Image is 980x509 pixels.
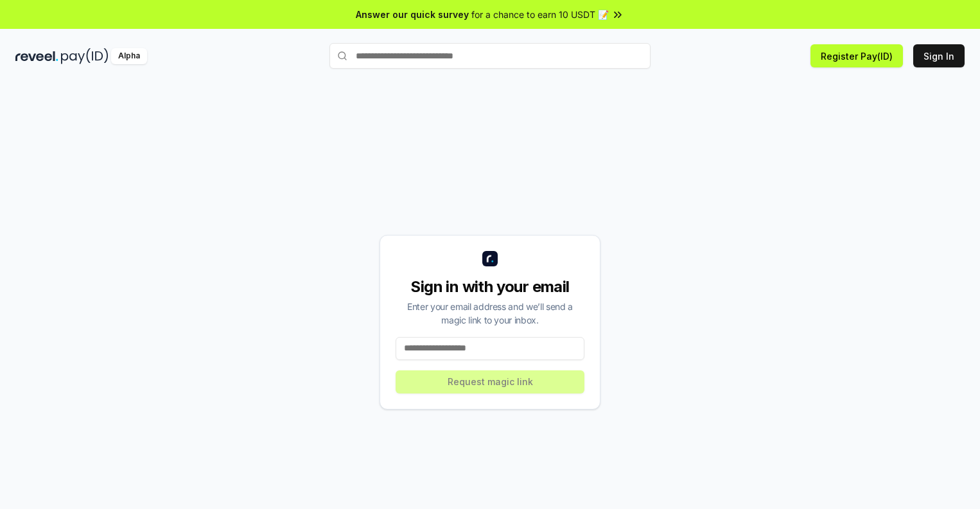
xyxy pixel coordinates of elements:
div: Enter your email address and we’ll send a magic link to your inbox. [396,300,584,327]
div: Alpha [111,48,147,64]
button: Sign In [913,44,965,67]
img: pay_id [61,48,109,64]
span: for a chance to earn 10 USDT 📝 [471,8,609,21]
span: Answer our quick survey [356,8,469,21]
img: reveel_dark [15,48,58,64]
div: Sign in with your email [396,277,584,297]
img: logo_small [482,251,498,266]
button: Register Pay(ID) [810,44,903,67]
